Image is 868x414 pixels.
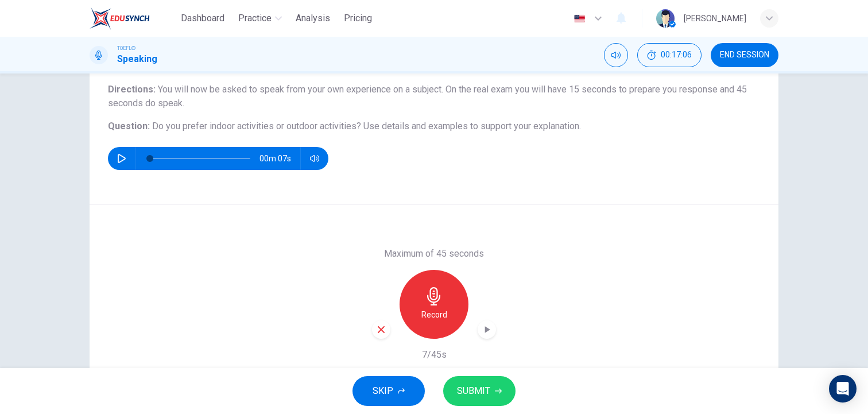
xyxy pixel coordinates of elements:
img: en [572,14,587,23]
div: [PERSON_NAME] [684,11,746,25]
div: Mute [604,43,628,67]
span: 00m 07s [259,147,300,170]
h6: Question : [108,119,760,133]
a: EduSynch logo [90,7,176,30]
span: SKIP [373,383,393,399]
button: SKIP [352,376,425,406]
img: Profile picture [656,9,675,28]
button: Practice [234,8,286,29]
span: END SESSION [720,51,769,60]
h6: Record [421,308,447,322]
button: Dashboard [176,8,229,29]
button: Analysis [291,8,335,29]
span: SUBMIT [457,383,490,399]
span: Dashboard [181,11,224,25]
img: EduSynch logo [90,7,150,30]
button: 00:17:06 [637,43,702,67]
button: Record [400,270,468,339]
button: SUBMIT [443,376,516,406]
button: Pricing [339,8,377,29]
h6: Directions : [108,83,760,110]
h6: Maximum of 45 seconds [384,247,484,261]
span: Analysis [296,11,330,25]
span: Practice [238,11,272,25]
span: TOEFL® [117,44,135,52]
span: You will now be asked to speak from your own experience on a subject. On the real exam you will h... [108,84,747,109]
div: Open Intercom Messenger [829,375,857,403]
span: Do you prefer indoor activities or outdoor activities? [152,121,361,131]
h6: 7/45s [422,348,447,362]
div: Hide [637,43,702,67]
span: Use details and examples to support your explanation. [363,121,581,131]
button: END SESSION [711,43,778,67]
span: Pricing [344,11,372,25]
h1: Speaking [117,52,157,66]
span: 00:17:06 [661,51,692,60]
